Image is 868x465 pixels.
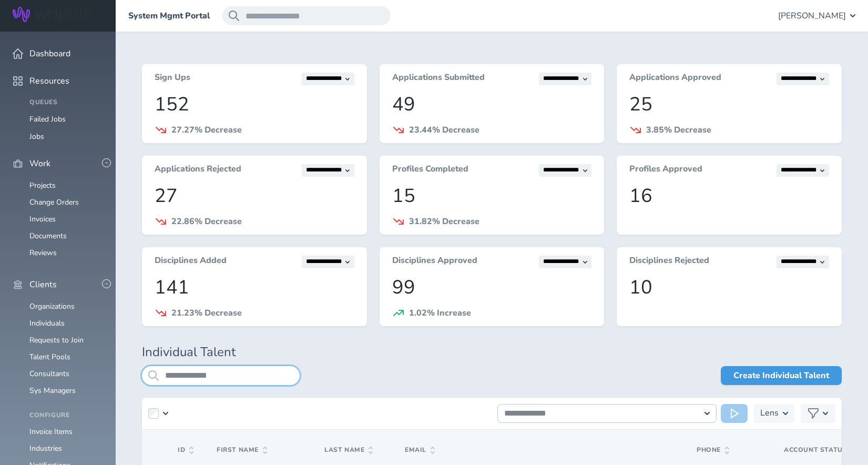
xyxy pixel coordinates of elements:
span: ID [178,447,193,454]
span: Account Status [784,446,847,454]
span: Email [405,447,435,454]
span: Clients [29,280,57,289]
h3: Profiles Completed [392,164,468,177]
img: Wripple [13,7,91,22]
h3: Profiles Approved [629,164,702,177]
a: Requests to Join [29,335,84,345]
h1: Individual Talent [142,345,842,360]
h3: Applications Rejected [155,164,241,177]
a: Projects [29,180,56,190]
a: Invoices [29,214,56,224]
button: - [102,279,111,288]
span: Last Name [324,447,373,454]
p: 16 [629,185,829,207]
h3: Disciplines Added [155,256,227,268]
span: 27.27% Decrease [171,124,242,136]
p: 25 [629,94,829,115]
h3: Lens [760,404,779,423]
button: Run Action [721,404,748,423]
span: 1.02% Increase [409,307,471,319]
button: - [102,158,111,167]
a: Create Individual Talent [721,366,842,385]
a: Invoice Items [29,427,73,437]
span: Dashboard [29,49,70,58]
p: 27 [155,185,354,207]
h4: Configure [29,412,103,419]
span: [PERSON_NAME] [778,11,846,21]
h3: Disciplines Approved [392,256,477,268]
span: 21.23% Decrease [171,307,242,319]
p: 152 [155,94,354,115]
h4: Queues [29,99,103,106]
p: 141 [155,277,354,298]
span: 31.82% Decrease [409,216,479,227]
a: Documents [29,231,67,241]
a: System Mgmt Portal [128,11,210,21]
a: Consultants [29,369,69,379]
span: 22.86% Decrease [171,216,242,227]
p: 99 [392,277,592,298]
p: 49 [392,94,592,115]
button: [PERSON_NAME] [778,6,855,25]
a: Reviews [29,248,57,258]
span: 23.44% Decrease [409,124,479,136]
p: 15 [392,185,592,207]
span: First Name [217,447,267,454]
a: Industries [29,443,62,453]
a: Organizations [29,301,75,311]
a: Sys Managers [29,386,76,396]
a: Individuals [29,318,65,328]
a: Failed Jobs [29,114,66,124]
h3: Disciplines Rejected [629,256,709,268]
a: Change Orders [29,197,79,207]
a: Jobs [29,132,44,141]
span: Resources [29,76,69,86]
a: Talent Pools [29,352,70,362]
span: 3.85% Decrease [646,124,711,136]
h3: Applications Approved [629,73,721,85]
h3: Applications Submitted [392,73,485,85]
button: Lens [754,404,794,423]
p: 10 [629,277,829,298]
h3: Sign Ups [155,73,190,85]
span: Work [29,159,50,168]
span: Phone [697,447,729,454]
